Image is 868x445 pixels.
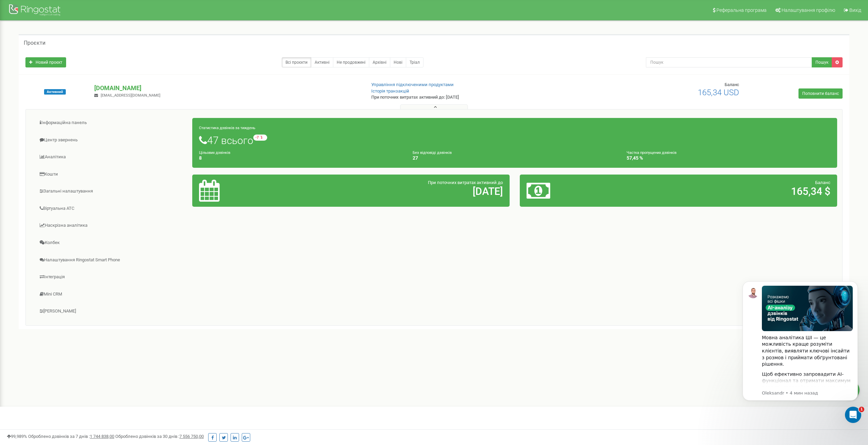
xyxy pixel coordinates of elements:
a: Колбек [31,235,193,251]
a: Архівні [369,57,390,67]
iframe: Intercom live chat [845,407,861,423]
a: Віртуальна АТС [31,200,193,217]
a: Активні [311,57,333,67]
span: Баланс [815,180,830,185]
a: Управління підключеними продуктами [371,82,454,87]
a: Інформаційна панель [31,115,193,131]
small: Без відповіді дзвінків [413,150,452,155]
button: Пошук [812,57,832,67]
span: Вихід [849,7,861,13]
a: Центр звернень [31,132,193,148]
iframe: Intercom notifications сообщение [732,271,868,427]
h4: 57,45 % [627,156,830,161]
h4: 8 [199,156,403,161]
span: Активний [44,89,66,95]
a: Інтеграція [31,269,193,285]
a: Нові [390,57,406,67]
p: При поточних витратах активний до: [DATE] [371,94,568,101]
a: Історія транзакцій [371,88,409,94]
a: Аналiтика [31,149,193,165]
a: Новий проєкт [25,57,66,67]
span: Реферальна програма [716,7,767,13]
small: Цільових дзвінків [199,150,230,155]
a: Налаштування Ringostat Smart Phone [31,252,193,268]
p: [DOMAIN_NAME] [94,84,360,93]
h2: [DATE] [303,186,502,197]
small: -7 [253,135,267,141]
h5: Проєкти [24,40,45,46]
small: Частка пропущених дзвінків [627,150,676,155]
span: Баланс [725,82,739,87]
span: Налаштування профілю [782,7,835,13]
a: Не продовжені [333,57,369,67]
a: Загальні налаштування [31,183,193,200]
h4: 27 [413,156,616,161]
a: Поповнити баланс [798,88,843,99]
span: 165,34 USD [698,88,739,97]
a: Всі проєкти [282,57,311,67]
a: Mini CRM [31,286,193,303]
span: 1 [859,407,864,412]
input: Пошук [646,57,812,67]
small: Статистика дзвінків за тиждень [199,126,255,130]
span: При поточних витратах активний до [428,180,503,185]
h2: 165,34 $ [631,186,830,197]
a: Тріал [406,57,423,67]
a: [PERSON_NAME] [31,303,193,320]
a: Наскрізна аналітика [31,217,193,234]
span: [EMAIL_ADDRESS][DOMAIN_NAME] [101,93,160,98]
a: Кошти [31,166,193,183]
h1: 47 всього [199,135,830,146]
